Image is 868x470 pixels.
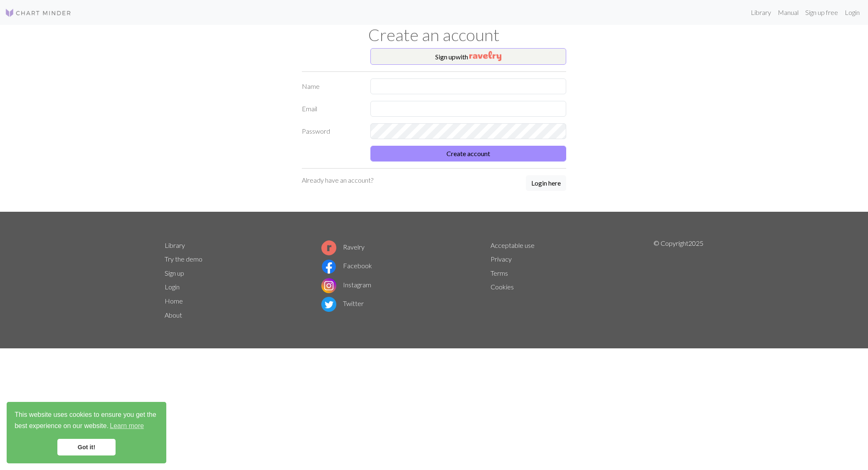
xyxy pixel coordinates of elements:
a: Manual [774,4,802,21]
p: © Copyright 2025 [653,238,703,322]
a: Acceptable use [491,241,535,249]
a: Twitter [321,299,364,307]
label: Email [297,101,365,117]
img: Instagram logo [321,278,336,293]
a: Library [165,241,185,249]
a: Sign up [165,269,184,277]
a: Login [165,283,180,291]
a: Ravelry [321,243,365,251]
label: Name [297,78,365,94]
button: Create account [370,146,566,162]
img: Facebook logo [321,259,336,274]
a: Cookies [491,283,514,291]
a: Home [165,297,183,305]
a: Login [841,4,863,21]
a: Library [747,4,774,21]
a: Instagram [321,281,371,289]
h1: Create an account [160,25,708,45]
img: Ravelry [469,51,501,61]
label: Password [297,123,365,139]
a: Terms [491,269,508,277]
button: Login here [526,175,566,191]
a: learn more about cookies [108,420,145,432]
a: Try the demo [165,255,202,263]
a: Facebook [321,262,372,269]
a: dismiss cookie message [57,439,116,455]
a: Login here [526,175,566,192]
a: Privacy [491,255,512,263]
a: About [165,311,182,319]
a: Sign up free [802,4,841,21]
img: Twitter logo [321,297,336,312]
span: This website uses cookies to ensure you get the best experience on our website. [15,410,158,432]
button: Sign upwith [370,48,566,65]
div: cookieconsent [7,402,166,463]
img: Ravelry logo [321,240,336,255]
img: Logo [5,8,72,18]
p: Already have an account? [302,175,373,185]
